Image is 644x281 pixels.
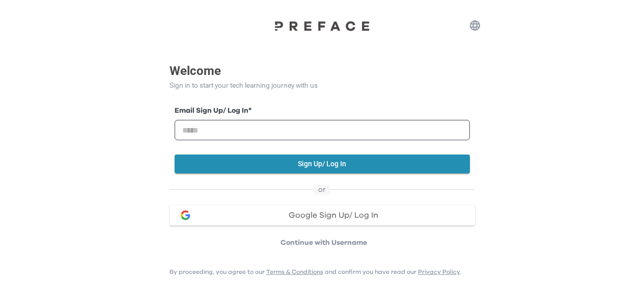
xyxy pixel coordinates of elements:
[175,155,470,173] button: Sign Up/ Log In
[179,209,191,221] img: google login
[314,185,330,195] span: or
[170,62,475,80] p: Welcome
[175,106,470,116] label: Email Sign Up/ Log In *
[170,268,462,276] p: By proceeding, you agree to our and confirm you have read our .
[271,20,373,31] img: Preface Logo
[170,80,475,91] p: Sign in to start your tech learning journey with us
[418,269,460,275] a: Privacy Policy
[170,205,475,225] button: google loginGoogle Sign Up/ Log In
[266,269,323,275] a: Terms & Conditions
[289,211,378,219] span: Google Sign Up/ Log In
[173,238,475,248] p: Continue with Username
